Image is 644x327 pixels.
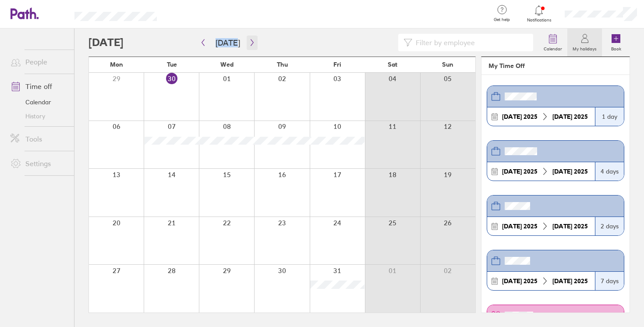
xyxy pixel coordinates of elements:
[4,155,74,172] a: Settings
[209,36,247,50] button: [DATE]
[602,28,630,57] a: Book
[110,61,123,68] span: Mon
[502,277,522,285] strong: [DATE]
[487,140,624,181] a: [DATE] 2025[DATE] 20254 days
[4,78,74,95] a: Time off
[487,250,624,291] a: [DATE] 2025[DATE] 20257 days
[552,167,572,175] strong: [DATE]
[567,44,602,52] label: My holidays
[499,277,541,284] div: 2025
[552,277,572,285] strong: [DATE]
[549,277,591,284] div: 2025
[388,61,397,68] span: Sat
[552,222,572,230] strong: [DATE]
[595,217,624,235] div: 2 days
[502,167,522,175] strong: [DATE]
[499,168,541,175] div: 2025
[412,34,528,51] input: Filter by employee
[538,28,567,57] a: Calendar
[277,61,288,68] span: Thu
[487,195,624,236] a: [DATE] 2025[DATE] 20252 days
[595,272,624,290] div: 7 days
[502,113,522,121] strong: [DATE]
[4,53,74,71] a: People
[4,109,74,123] a: History
[502,222,522,230] strong: [DATE]
[525,4,553,23] a: Notifications
[538,44,567,52] label: Calendar
[595,107,624,126] div: 1 day
[552,113,572,121] strong: [DATE]
[606,44,626,52] label: Book
[549,223,591,230] div: 2025
[4,95,74,109] a: Calendar
[549,168,591,175] div: 2025
[487,85,624,126] a: [DATE] 2025[DATE] 20251 day
[525,18,553,23] span: Notifications
[4,130,74,148] a: Tools
[220,61,234,68] span: Wed
[549,113,591,120] div: 2025
[481,57,630,75] header: My Time Off
[488,17,516,22] span: Get help
[442,61,453,68] span: Sun
[499,113,541,120] div: 2025
[595,162,624,181] div: 4 days
[567,28,602,57] a: My holidays
[333,61,341,68] span: Fri
[167,61,177,68] span: Tue
[499,223,541,230] div: 2025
